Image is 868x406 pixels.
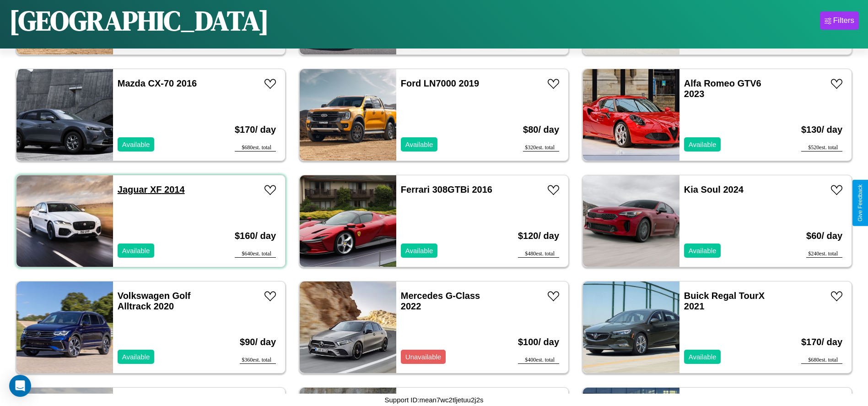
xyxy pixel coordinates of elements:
a: Kia Soul 2024 [684,184,744,195]
button: Filters [820,11,859,30]
h1: [GEOGRAPHIC_DATA] [9,2,269,39]
div: $ 240 est. total [806,250,842,258]
p: Available [689,138,717,151]
div: $ 400 est. total [518,357,559,364]
a: Volkswagen Golf Alltrack 2020 [118,291,191,311]
h3: $ 80 / day [523,115,559,144]
div: $ 480 est. total [518,250,559,258]
p: Available [122,138,150,151]
div: $ 640 est. total [235,250,276,258]
p: Available [405,138,433,151]
h3: $ 60 / day [806,222,842,250]
h3: $ 170 / day [235,115,276,144]
h3: $ 120 / day [518,222,559,250]
a: Alfa Romeo GTV6 2023 [684,78,761,99]
h3: $ 130 / day [801,115,842,144]
a: Mazda CX-70 2016 [118,78,197,88]
h3: $ 100 / day [518,328,559,357]
p: Available [689,244,717,257]
h3: $ 160 / day [235,222,276,250]
p: Available [122,351,150,363]
div: $ 680 est. total [235,144,276,152]
p: Available [122,244,150,257]
p: Available [405,244,433,257]
h3: $ 90 / day [240,328,276,357]
a: Ferrari 308GTBi 2016 [401,184,492,195]
div: Give Feedback [857,184,863,222]
div: Filters [833,16,854,25]
a: Ford LN7000 2019 [401,78,479,88]
div: Open Intercom Messenger [9,375,31,397]
p: Available [689,351,717,363]
div: $ 680 est. total [801,357,842,364]
div: $ 520 est. total [801,144,842,152]
h3: $ 170 / day [801,328,842,357]
div: $ 360 est. total [240,357,276,364]
p: Unavailable [405,351,441,363]
a: Mercedes G-Class 2022 [401,291,480,311]
p: Support ID: mean7wc2tljetuu2j2s [385,394,484,406]
a: Buick Regal TourX 2021 [684,291,765,311]
a: Jaguar XF 2014 [118,184,185,195]
div: $ 320 est. total [523,144,559,152]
